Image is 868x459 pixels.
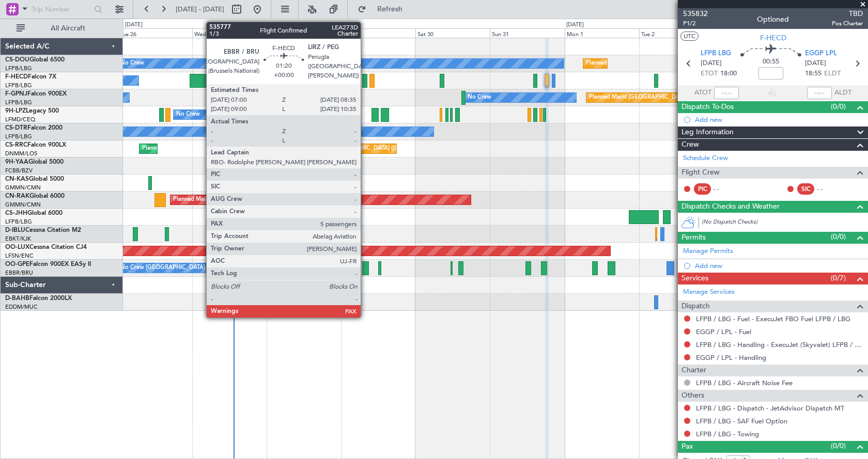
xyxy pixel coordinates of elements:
[720,69,737,79] span: 18:00
[831,231,846,242] span: (0/0)
[832,19,863,28] span: Pos Charter
[341,28,415,38] div: Fri 29
[5,201,41,209] a: GMMN/CMN
[824,69,841,79] span: ELDT
[680,31,699,41] button: UTC
[701,69,718,79] span: ETOT
[683,8,708,19] span: 535832
[589,90,752,105] div: Planned Maint [GEOGRAPHIC_DATA] ([GEOGRAPHIC_DATA])
[5,218,32,226] a: LFPB/LBG
[701,58,722,69] span: [DATE]
[192,28,267,38] div: Wed 27
[5,227,81,233] a: D-IBLUCessna Citation M2
[681,273,708,284] span: Services
[490,28,564,38] div: Sun 31
[142,141,305,156] div: Planned Maint [GEOGRAPHIC_DATA] ([GEOGRAPHIC_DATA])
[681,101,734,113] span: Dispatch To-Dos
[681,365,706,376] span: Charter
[120,260,293,276] div: No Crew [GEOGRAPHIC_DATA] ([GEOGRAPHIC_DATA] National)
[831,440,846,451] span: (0/0)
[5,57,29,63] span: CS-DOU
[5,125,63,131] a: CS-DTRFalcon 2000
[5,159,28,165] span: 9H-YAA
[695,115,863,124] div: Add new
[269,226,376,242] div: No Crew Kortrijk-[GEOGRAPHIC_DATA]
[5,176,29,182] span: CN-KAS
[831,273,846,283] span: (0/7)
[5,108,26,114] span: 9H-LPZ
[176,107,200,122] div: No Crew
[5,91,67,97] a: F-GPNJFalcon 900EX
[832,8,863,19] span: TBD
[696,404,844,413] a: LFPB / LBG - Dispatch - JetAdvisor Dispatch MT
[696,353,766,362] a: EGGP / LPL - Handling
[817,184,840,194] div: - -
[5,74,28,80] span: F-HECD
[5,74,56,80] a: F-HECDFalcon 7X
[763,57,779,67] span: 00:55
[805,58,826,69] span: [DATE]
[5,252,34,260] a: LFSN/ENC
[694,183,711,195] div: PIC
[5,295,72,302] a: D-BAHBFalcon 2000LX
[32,2,91,17] input: Trip Number
[696,314,850,323] a: LFPB / LBG - Fuel - ExecuJet FBO Fuel LFPB / LBG
[757,14,789,25] div: Optioned
[834,88,851,98] span: ALDT
[681,300,710,312] span: Dispatch
[5,142,27,148] span: CS-RRC
[831,101,846,112] span: (0/0)
[5,295,29,302] span: D-BAHB
[5,167,33,175] a: FCBB/BZV
[683,246,733,257] a: Manage Permits
[5,91,27,97] span: F-GPNJ
[5,244,87,250] a: OO-LUXCessna Citation CJ4
[5,193,65,199] a: CN-RAKGlobal 6000
[291,141,454,156] div: Planned Maint [GEOGRAPHIC_DATA] ([GEOGRAPHIC_DATA])
[696,327,751,336] a: EGGP / LPL - Fuel
[681,441,693,453] span: Pax
[5,303,38,311] a: EDDM/MUC
[696,430,759,438] a: LFPB / LBG - Towing
[118,28,192,38] div: Tue 26
[683,19,708,28] span: P1/2
[5,57,65,63] a: CS-DOUGlobal 6500
[714,184,737,194] div: - -
[681,126,734,138] span: Leg Information
[176,5,224,14] span: [DATE] - [DATE]
[5,261,29,267] span: OO-GPE
[27,25,109,32] span: All Aircraft
[468,90,491,105] div: No Crew
[5,269,33,277] a: EBBR/BRU
[681,139,699,151] span: Crew
[639,28,714,38] div: Tue 2
[5,244,29,250] span: OO-LUX
[681,390,704,402] span: Others
[566,21,584,29] div: [DATE]
[5,193,29,199] span: CN-RAK
[701,49,731,59] span: LFPB LBG
[695,261,863,270] div: Add new
[5,108,59,114] a: 9H-LPZLegacy 500
[5,210,63,216] a: CS-JHHGlobal 6000
[173,192,336,208] div: Planned Maint [GEOGRAPHIC_DATA] ([GEOGRAPHIC_DATA])
[5,99,32,106] a: LFPB/LBG
[797,183,814,195] div: SIC
[120,56,144,71] div: No Crew
[11,20,112,37] button: All Aircraft
[5,150,37,157] a: DNMM/LOS
[696,417,787,425] a: LFPB / LBG - SAF Fuel Option
[5,133,32,140] a: LFPB/LBG
[5,176,64,182] a: CN-KASGlobal 5000
[586,56,749,71] div: Planned Maint [GEOGRAPHIC_DATA] ([GEOGRAPHIC_DATA])
[288,260,475,276] div: Planned Maint [GEOGRAPHIC_DATA] ([GEOGRAPHIC_DATA] National)
[565,28,639,38] div: Mon 1
[681,167,720,179] span: Flight Crew
[696,340,863,349] a: LFPB / LBG - Handling - ExecuJet (Skyvalet) LFPB / LBG
[683,287,735,297] a: Manage Services
[5,82,32,89] a: LFPB/LBG
[683,153,728,164] a: Schedule Crew
[760,33,786,43] span: F-HECD
[5,210,27,216] span: CS-JHH
[5,125,27,131] span: CS-DTR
